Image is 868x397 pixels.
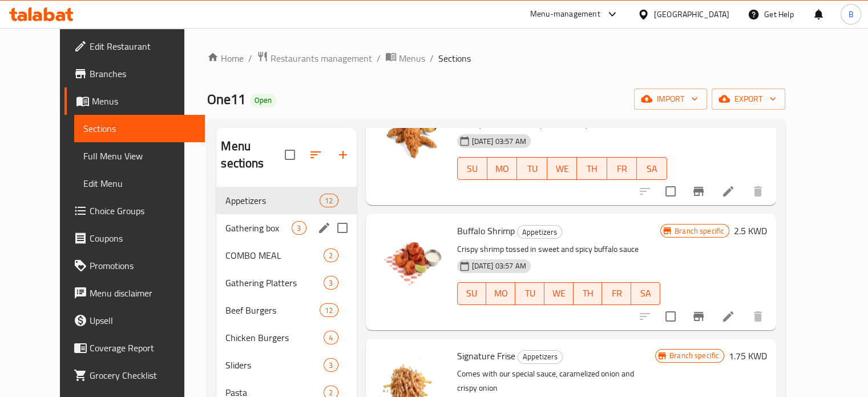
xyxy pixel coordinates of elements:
div: Appetizers [518,350,563,364]
span: WE [549,285,569,302]
a: Menus [385,51,425,66]
span: SA [641,161,663,177]
a: Choice Groups [64,197,205,224]
button: Add section [329,141,357,169]
span: TU [520,285,540,302]
span: [DATE] 03:57 AM [467,136,531,147]
span: 4 [324,332,337,343]
span: TH [582,161,603,177]
a: Restaurants management [257,51,372,66]
button: delete [744,303,772,330]
div: items [324,331,338,344]
div: Appetizers12 [216,187,356,214]
span: import [643,92,698,106]
span: Beef Burgers [225,303,320,317]
span: SU [462,285,482,302]
button: TH [577,157,607,180]
a: Branches [64,60,205,87]
span: Sort sections [302,141,329,169]
span: TH [578,285,598,302]
a: Full Menu View [74,142,205,170]
li: / [377,51,381,65]
span: Grocery Checklist [90,368,196,382]
span: Select to update [659,304,683,328]
a: Coupons [64,224,205,252]
a: Home [207,51,244,65]
a: Edit Menu [74,170,205,197]
span: Chicken Burgers [225,331,324,344]
button: Branch-specific-item [685,178,712,205]
span: Sections [438,51,471,65]
div: Menu-management [530,7,600,21]
button: TU [517,157,547,180]
div: items [324,276,338,290]
img: Buffalo Shrimp [375,223,448,296]
span: Menu disclaimer [90,286,196,300]
span: Menus [92,94,196,108]
span: Restaurants management [271,51,372,65]
span: Choice Groups [90,204,196,218]
span: Promotions [90,259,196,272]
div: Chicken Burgers4 [216,324,356,351]
button: SA [637,157,667,180]
button: SA [631,282,660,305]
a: Coverage Report [64,334,205,362]
span: Full Menu View [83,149,196,163]
span: [DATE] 03:57 AM [467,260,531,271]
span: 3 [324,360,337,371]
span: Appetizers [518,350,562,363]
h2: Menu sections [221,138,284,172]
span: Gathering Platters [225,276,324,290]
button: WE [544,282,574,305]
button: Branch-specific-item [685,303,712,330]
a: Edit menu item [721,185,735,198]
span: COMBO MEAL [225,248,324,262]
button: FR [607,157,637,180]
span: MO [492,161,513,177]
span: FR [607,285,627,302]
button: import [634,89,707,110]
span: SA [636,285,656,302]
div: Gathering box3edit [216,214,356,242]
span: Appetizers [518,226,562,239]
a: Menu disclaimer [64,279,205,307]
span: Coverage Report [90,341,196,355]
h6: 1.75 KWD [729,348,767,364]
span: Branch specific [670,226,729,236]
span: 12 [320,305,337,316]
button: edit [316,219,333,236]
span: Coupons [90,231,196,245]
span: TU [522,161,543,177]
span: export [721,92,776,106]
span: Edit Restaurant [90,39,196,53]
span: 3 [324,278,337,288]
li: / [248,51,252,65]
p: Comes with our special sauce, caramelized onion and crispy onion [457,367,655,395]
h6: 2.5 KWD [734,223,767,239]
button: WE [547,157,578,180]
a: Edit Restaurant [64,33,205,60]
span: 2 [324,250,337,261]
span: Open [250,95,276,105]
span: Sections [83,122,196,135]
span: Upsell [90,314,196,327]
span: Sliders [225,358,324,372]
button: SU [457,157,487,180]
div: Sliders3 [216,351,356,379]
span: 12 [320,195,337,206]
img: Chicken Strips [375,98,448,171]
a: Grocery Checklist [64,362,205,389]
button: SU [457,282,487,305]
span: FR [612,161,633,177]
div: Gathering Platters3 [216,269,356,296]
button: MO [487,157,518,180]
div: COMBO MEAL2 [216,242,356,269]
span: Select to update [659,179,683,203]
div: items [324,248,338,262]
span: Appetizers [225,194,320,207]
div: items [320,303,338,317]
span: MO [491,285,511,302]
div: items [292,221,306,235]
